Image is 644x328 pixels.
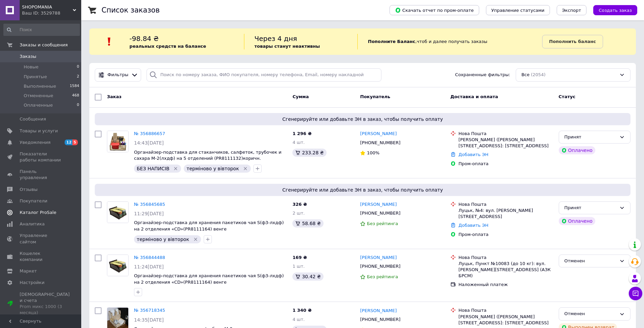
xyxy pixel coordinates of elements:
[360,201,397,208] a: [PERSON_NAME]
[107,255,129,276] a: Фото товару
[107,94,121,99] span: Заказ
[20,139,50,146] span: Уведомления
[134,220,284,232] a: Органайзер-подставка для хранения пакетиков чая S(ф3-лхдф) на 2 отделения «CD»(PR8111164) венге
[24,102,53,108] span: Оплаченные
[459,131,553,137] div: Нова Пошта
[20,268,37,274] span: Маркет
[292,219,323,227] div: 58.68 ₴
[134,202,165,207] a: № 356845685
[20,151,63,163] span: Показатели работы компании
[70,83,79,89] span: 1584
[134,150,282,161] a: Органайзер-подставка для стаканчиков, салфеток, трубочек и сахара М-2(лхдф) на 5 отделений (PR811...
[586,7,637,13] a: Создать заказ
[24,74,47,80] span: Принятые
[564,134,617,141] div: Принят
[107,131,129,152] a: Фото товару
[564,310,617,318] div: Отменен
[20,210,56,216] span: Каталог ProSale
[292,308,311,313] span: 1 340 ₴
[562,8,581,13] span: Экспорт
[107,255,128,276] img: Фото товару
[107,131,128,152] img: Фото товару
[107,201,129,223] a: Фото товару
[20,198,47,204] span: Покупатели
[360,255,397,261] a: [PERSON_NAME]
[20,221,45,227] span: Аналитика
[292,149,326,157] div: 233.28 ₴
[193,237,198,242] svg: Удалить метку
[3,24,80,36] input: Поиск
[134,140,164,146] span: 14:43[DATE]
[292,211,305,216] span: 2 шт.
[20,250,63,263] span: Кошелек компании
[77,102,79,108] span: 0
[360,131,397,137] a: [PERSON_NAME]
[254,44,320,49] b: товары станут неактивны
[20,233,63,245] span: Управление сайтом
[459,282,553,288] div: Наложенный платеж
[559,217,595,225] div: Оплачено
[254,35,297,43] span: Через 4 дня
[134,255,165,260] a: № 356844488
[360,94,390,99] span: Покупатель
[395,7,474,13] span: Скачать отчет по пром-оплате
[459,152,488,157] a: Добавить ЭН
[24,64,39,70] span: Новые
[367,150,379,155] span: 100%
[593,5,637,15] button: Создать заказ
[557,5,586,15] button: Экспорт
[97,116,628,123] span: Сгенерируйте или добавьте ЭН в заказ, чтобы получить оплату
[134,317,164,323] span: 14:35[DATE]
[292,94,309,99] span: Сумма
[459,161,553,167] div: Пром-оплата
[137,166,170,171] span: БЕЗ НАПИСІВ
[459,207,553,220] div: Луцьк, №4: вул. [PERSON_NAME][STREET_ADDRESS]
[20,304,70,316] div: Prom микс 1000 (3 месяца)
[243,166,248,171] svg: Удалить метку
[292,264,305,269] span: 1 шт.
[549,39,596,44] b: Пополнить баланс
[134,308,165,313] a: № 356718345
[531,72,546,77] span: (2054)
[134,211,164,216] span: 11:29[DATE]
[629,287,642,300] button: Чат с покупателем
[134,131,165,136] a: № 356886657
[367,221,398,226] span: Без рейтинга
[20,280,44,286] span: Настройки
[72,93,79,99] span: 468
[72,139,78,145] span: 5
[564,204,617,212] div: Принят
[20,169,63,181] span: Панель управления
[459,137,553,149] div: [PERSON_NAME] ([PERSON_NAME][STREET_ADDRESS]: [STREET_ADDRESS]
[20,53,36,60] span: Заказы
[20,187,38,193] span: Отзывы
[542,35,603,48] a: Пополнить баланс
[357,34,542,49] div: , чтоб и далее получать заказы
[292,255,307,260] span: 169 ₴
[292,272,323,281] div: 30.42 ₴
[20,291,70,316] span: [DEMOGRAPHIC_DATA] и счета
[359,138,402,147] div: [PHONE_NUMBER]
[292,317,305,322] span: 4 шт.
[147,68,382,82] input: Поиск по номеру заказа, ФИО покупателя, номеру телефона, Email, номеру накладной
[459,314,553,326] div: [PERSON_NAME] ([PERSON_NAME][STREET_ADDRESS]: [STREET_ADDRESS]
[359,209,402,218] div: [PHONE_NUMBER]
[134,273,284,285] span: Органайзер-подставка для хранения пакетиков чая S(ф3-лхдф) на 2 отделения «CD»(PR8111164) венге
[102,6,160,14] h1: Список заказов
[77,74,79,80] span: 2
[559,146,595,154] div: Оплачено
[22,4,73,10] span: SHOPOMANIA
[359,315,402,324] div: [PHONE_NUMBER]
[459,255,553,261] div: Нова Пошта
[459,201,553,207] div: Нова Пошта
[22,10,81,16] div: Ваш ID: 3529788
[20,128,58,134] span: Товары и услуги
[450,94,498,99] span: Доставка и оплата
[486,5,550,15] button: Управление статусами
[173,166,178,171] svg: Удалить метку
[367,274,398,279] span: Без рейтинга
[491,8,545,13] span: Управление статусами
[130,35,159,43] span: -98.84 ₴
[368,39,415,44] b: Пополните Баланс
[97,187,628,193] span: Сгенерируйте или добавьте ЭН в заказ, чтобы получить оплату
